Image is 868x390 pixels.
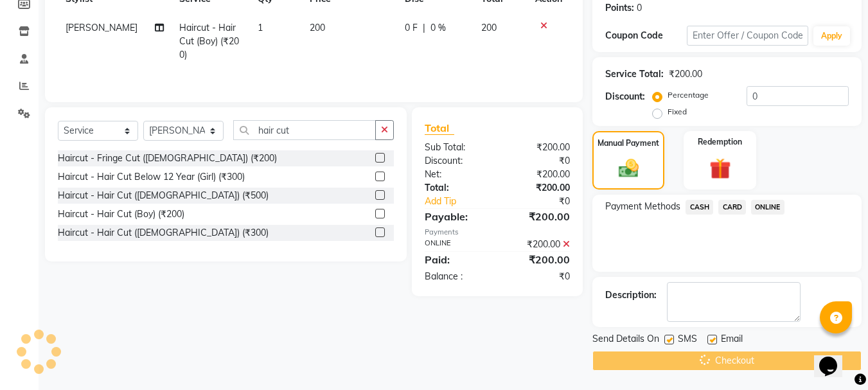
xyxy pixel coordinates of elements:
[751,200,784,215] span: ONLINE
[415,209,497,224] div: Payable:
[415,195,511,208] a: Add Tip
[415,168,497,181] div: Net:
[497,252,580,267] div: ₹200.00
[511,195,580,208] div: ₹0
[605,67,664,81] div: Service Total:
[258,22,263,33] span: 1
[698,136,742,148] label: Redemption
[605,288,657,302] div: Description:
[497,154,580,168] div: ₹0
[668,106,687,118] label: Fixed
[481,22,497,33] span: 200
[678,332,697,348] span: SMS
[310,22,325,33] span: 200
[605,1,634,15] div: Points:
[415,238,497,251] div: ONLINE
[233,120,376,140] input: Search or Scan
[497,270,580,283] div: ₹0
[592,332,659,348] span: Send Details On
[179,22,239,60] span: Haircut - Hair Cut (Boy) (₹200)
[425,227,570,238] div: Payments
[687,26,808,46] input: Enter Offer / Coupon Code
[497,141,580,154] div: ₹200.00
[425,121,454,135] span: Total
[721,332,743,348] span: Email
[405,21,418,35] span: 0 F
[58,208,184,221] div: Haircut - Hair Cut (Boy) (₹200)
[668,89,709,101] label: Percentage
[66,22,137,33] span: [PERSON_NAME]
[718,200,746,215] span: CARD
[58,170,245,184] div: Haircut - Hair Cut Below 12 Year (Girl) (₹300)
[58,152,277,165] div: Haircut - Fringe Cut ([DEMOGRAPHIC_DATA]) (₹200)
[415,181,497,195] div: Total:
[813,26,850,46] button: Apply
[686,200,713,215] span: CASH
[58,189,269,202] div: Haircut - Hair Cut ([DEMOGRAPHIC_DATA]) (₹500)
[669,67,702,81] div: ₹200.00
[605,200,680,213] span: Payment Methods
[58,226,269,240] div: Haircut - Hair Cut ([DEMOGRAPHIC_DATA]) (₹300)
[415,270,497,283] div: Balance :
[415,252,497,267] div: Paid:
[497,209,580,224] div: ₹200.00
[598,137,659,149] label: Manual Payment
[423,21,425,35] span: |
[612,157,645,180] img: _cash.svg
[415,154,497,168] div: Discount:
[415,141,497,154] div: Sub Total:
[497,181,580,195] div: ₹200.00
[605,90,645,103] div: Discount:
[637,1,642,15] div: 0
[703,155,738,182] img: _gift.svg
[814,339,855,377] iframe: chat widget
[430,21,446,35] span: 0 %
[497,238,580,251] div: ₹200.00
[605,29,686,42] div: Coupon Code
[497,168,580,181] div: ₹200.00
